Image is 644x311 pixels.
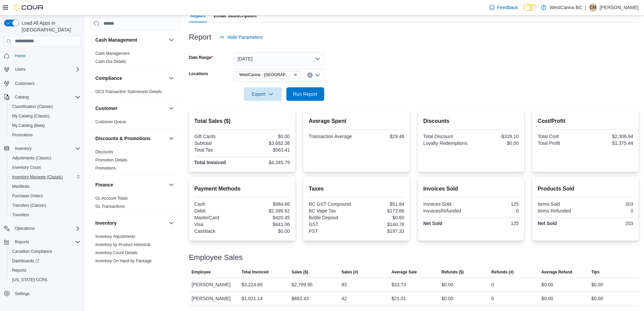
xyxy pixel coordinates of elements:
a: Purchase Orders [9,192,46,200]
div: [PERSON_NAME] [189,278,239,291]
span: Employee [192,269,211,275]
span: Home [15,53,26,59]
div: GST [309,222,355,227]
button: Operations [12,224,38,232]
span: Reports [12,268,26,273]
h2: Payment Methods [194,185,290,193]
div: MasterCard [194,215,241,220]
div: $140.78 [358,222,404,227]
div: Transaction Average [309,134,355,139]
button: Open list of options [315,72,320,78]
div: $1,375.44 [587,140,633,146]
button: [US_STATE] CCRS [7,275,83,285]
h2: Discounts [423,117,519,125]
span: Inventory Count [9,163,80,172]
a: Feedback [486,1,521,14]
button: Reports [12,238,32,246]
div: $4,245.79 [243,160,290,165]
div: $172.86 [358,208,404,214]
button: Inventory [1,144,83,153]
span: Sales (#) [341,269,358,275]
div: Customer [90,118,181,129]
button: Inventory Count [7,163,83,172]
span: Inventory [12,145,80,153]
span: Average Refund [541,269,572,275]
h2: Invoices Sold [423,185,519,193]
h3: Cash Management [95,37,137,43]
span: Transfers (Classic) [9,201,80,209]
div: $1,021.14 [242,294,263,303]
strong: Total Invoiced [194,160,226,165]
button: Inventory Manager (Classic) [7,172,83,182]
div: Subtotal [194,140,241,146]
button: Classification (Classic) [7,102,83,111]
input: Dark Mode [523,4,538,11]
a: Inventory Count [9,163,44,172]
div: Cashback [194,228,241,234]
h2: Average Spent [309,117,404,125]
span: Tips [591,269,599,275]
span: Cash Management [95,51,129,56]
div: 0 [587,208,633,214]
button: Reports [7,266,83,275]
div: BC Vape Tax [309,208,355,214]
div: $0.00 [442,281,453,289]
span: Customers [12,79,80,87]
button: [DATE] [234,52,324,66]
div: $563.41 [243,147,290,153]
span: Load All Apps in [GEOGRAPHIC_DATA] [19,20,80,33]
button: Cash Management [167,36,175,44]
span: Customer Queue [95,119,126,125]
a: Inventory Count Details [95,250,138,255]
a: Transfers (Classic) [9,201,49,209]
button: Discounts & Promotions [167,134,175,142]
button: Purchase Orders [7,191,83,201]
div: [PERSON_NAME] [189,292,239,305]
div: 125 [472,221,519,226]
span: Operations [12,224,80,232]
div: $0.00 [472,140,519,146]
button: Inventory [95,220,166,226]
a: Transfers [9,211,32,219]
span: Customers [15,81,34,86]
div: $51.84 [358,201,404,207]
button: Users [1,65,83,74]
a: GL Transactions [95,204,125,209]
span: Users [12,65,80,73]
a: Inventory Manager (Classic) [9,173,66,181]
span: Cash Out Details [95,59,126,64]
span: Catalog [15,94,29,100]
button: Transfers (Classic) [7,201,83,210]
button: Finance [167,181,175,189]
h3: Finance [95,181,113,188]
span: Feedback [497,4,518,11]
button: Clear input [307,72,313,78]
span: Reports [9,266,80,274]
button: Run Report [286,87,324,101]
span: Promotions [9,131,80,139]
div: $3,224.65 [242,281,263,289]
div: $2,799.95 [291,281,312,289]
h3: Discounts & Promotions [95,135,150,142]
span: Canadian Compliance [12,249,52,254]
h2: Products Sold [538,185,633,193]
h3: Customer [95,105,117,112]
span: Manifests [12,184,29,189]
span: Inventory On Hand by Package [95,258,152,264]
span: GL Transactions [95,204,125,209]
div: $2,306.94 [587,134,633,139]
button: Customer [167,104,175,112]
span: Average Sale [391,269,417,275]
h2: Total Sales ($) [194,117,290,125]
span: Refunds ($) [442,269,464,275]
div: $3,682.38 [243,140,290,146]
a: Dashboards [7,256,83,266]
a: Cash Management [95,51,129,56]
div: $0.00 [243,228,290,234]
span: My Catalog (Beta) [12,123,45,128]
a: Settings [12,290,32,298]
button: Promotions [7,130,83,140]
div: $33.73 [391,281,406,289]
span: Settings [12,289,80,298]
span: Promotions [95,165,116,171]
